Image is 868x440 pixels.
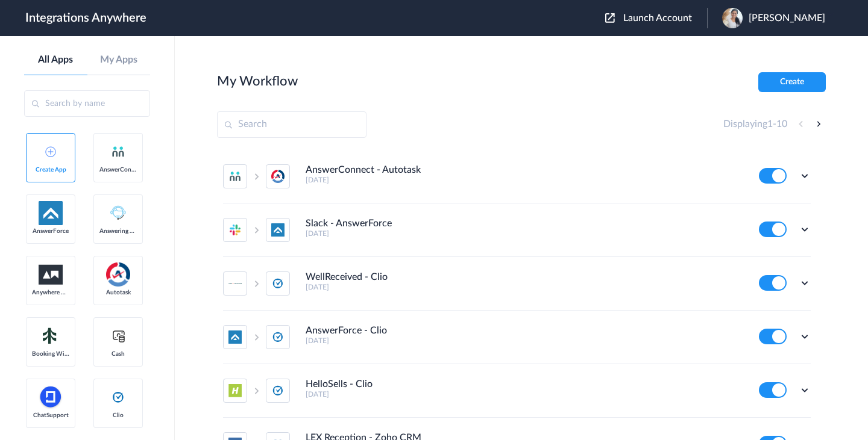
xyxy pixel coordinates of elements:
[99,228,137,235] span: Answering Service
[106,201,130,225] img: Answering_service.png
[306,218,392,229] h4: Slack - AnswerForce
[99,412,137,419] span: Clio
[111,144,125,159] img: answerconnect-logo.svg
[32,412,69,419] span: ChatSupport
[776,119,787,129] span: 10
[39,265,63,285] img: aww.png
[32,228,69,235] span: AnswerForce
[217,111,366,138] input: Search
[25,11,146,25] h1: Integrations Anywhere
[39,385,63,409] img: chatsupport-icon.svg
[24,90,150,117] input: Search by name
[306,283,743,291] h5: [DATE]
[605,13,615,23] img: launch-acct-icon.svg
[32,289,69,296] span: Anywhere Works
[306,336,743,345] h5: [DATE]
[39,201,63,225] img: af-app-logo.svg
[39,325,63,347] img: Setmore_Logo.svg
[99,289,137,296] span: Autotask
[111,390,125,404] img: clio-logo.svg
[767,119,773,129] span: 1
[306,176,743,184] h5: [DATE]
[758,72,826,92] button: Create
[306,229,743,238] h5: [DATE]
[749,13,825,24] span: [PERSON_NAME]
[722,8,743,28] img: whatsapp-image-2025-02-25-at-14-26-01.jpeg
[111,329,126,343] img: cash-logo.svg
[306,390,743,398] h5: [DATE]
[45,146,56,157] img: add-icon.svg
[106,262,130,287] img: autotask.png
[87,54,151,66] a: My Apps
[723,119,787,130] h4: Displaying -
[99,166,137,173] span: AnswerConnect
[306,325,387,336] h4: AnswerForce - Clio
[32,166,69,173] span: Create App
[306,379,373,390] h4: HelloSells - Clio
[623,13,692,23] span: Launch Account
[306,164,421,176] h4: AnswerConnect - Autotask
[217,73,298,89] h2: My Workflow
[24,54,87,66] a: All Apps
[306,271,388,283] h4: WellReceived - Clio
[99,350,137,358] span: Cash
[32,350,69,358] span: Booking Widget
[605,13,707,24] button: Launch Account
